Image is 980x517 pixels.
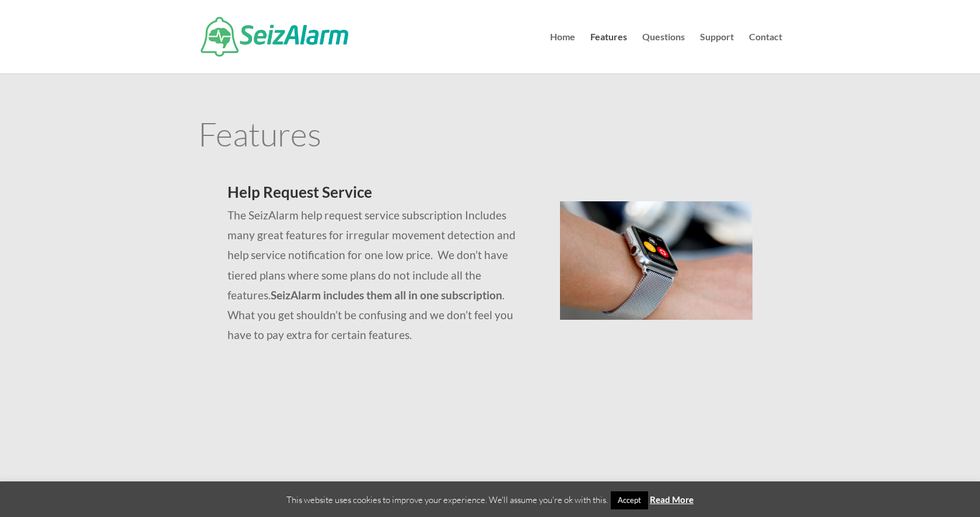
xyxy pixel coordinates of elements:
[642,33,685,74] a: Questions
[228,205,531,345] p: The SeizAlarm help request service subscription Includes many great features for irregular moveme...
[749,33,782,74] a: Contact
[560,201,753,320] img: seizalarm-on-wrist
[876,471,967,504] iframe: Help widget launcher
[286,494,694,505] span: This website uses cookies to improve your experience. We'll assume you're ok with this.
[650,494,694,505] a: Read More
[550,33,575,74] a: Home
[700,33,734,74] a: Support
[611,491,648,509] a: Accept
[590,33,627,74] a: Features
[201,17,348,57] img: SeizAlarm
[271,288,502,302] strong: SeizAlarm includes them all in one subscription
[198,117,782,156] h1: Features
[228,184,531,205] h2: Help Request Service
